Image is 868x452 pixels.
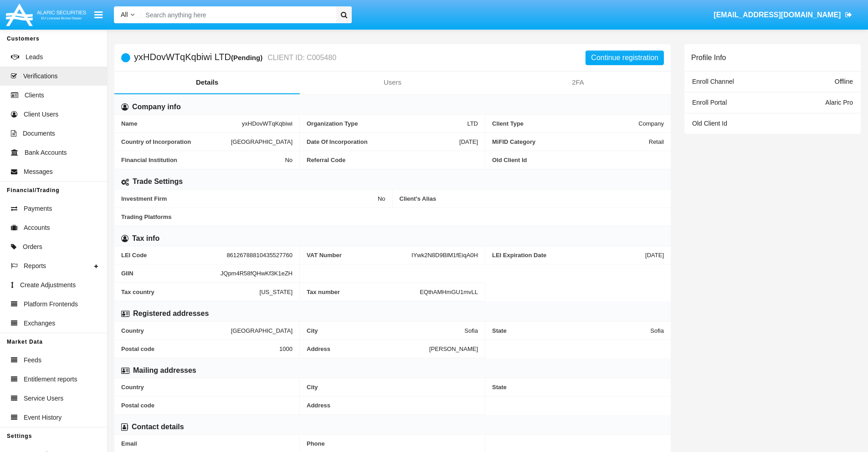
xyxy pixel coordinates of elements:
[134,52,336,63] h5: yxHDovWTqKqbiwi LTD
[121,288,260,295] span: Tax country
[638,120,664,127] span: Company
[26,52,43,62] span: Leads
[24,300,78,309] span: Platform Frontends
[141,6,333,23] input: Search
[24,413,62,422] span: Event History
[231,52,265,63] div: (Pending)
[459,138,478,145] span: [DATE]
[231,138,293,145] span: [GEOGRAPHIC_DATA]
[400,195,664,202] span: Client’s Alias
[260,288,293,295] span: [US_STATE]
[420,289,478,295] span: EQthAMHmGU1mvLL
[23,242,42,252] span: Orders
[133,366,196,376] h6: Mailing addresses
[492,327,650,334] span: State
[307,384,478,391] span: City
[25,91,44,100] span: Clients
[378,195,385,202] span: No
[23,71,57,81] span: Verifications
[23,129,55,138] span: Documents
[307,289,420,295] span: Tax number
[133,309,209,319] h6: Registered addresses
[691,53,726,62] h6: Profile Info
[132,422,184,432] h6: Contact details
[307,138,459,145] span: Date Of Incorporation
[692,120,727,127] span: Old Client Id
[492,157,664,163] span: Old Client Id
[121,120,242,127] span: Name
[5,1,87,28] img: Logo image
[692,99,727,106] span: Enroll Portal
[114,71,300,93] a: Details
[121,138,231,145] span: Country of Incorporation
[24,356,41,365] span: Feeds
[24,375,77,384] span: Entitlement reports
[307,252,411,259] span: VAT Number
[307,345,429,352] span: Address
[279,345,293,352] span: 1000
[121,195,378,202] span: Investment Firm
[307,440,478,447] span: Phone
[692,78,734,85] span: Enroll Channel
[485,71,671,93] a: 2FA
[25,148,67,157] span: Bank Accounts
[714,11,841,19] span: [EMAIL_ADDRESS][DOMAIN_NAME]
[24,110,58,119] span: Client Users
[645,252,664,259] span: [DATE]
[429,345,478,352] span: [PERSON_NAME]
[467,120,478,127] span: LTD
[825,99,853,106] span: Alaric Pro
[121,345,279,352] span: Postal code
[307,402,478,409] span: Address
[650,327,664,334] span: Sofia
[300,71,485,93] a: Users
[411,252,478,259] span: IYwk2N8D9BlM1fEiqA0H
[121,213,664,220] span: Trading Platforms
[285,157,293,163] span: No
[649,138,664,145] span: Retail
[307,327,464,334] span: City
[121,327,231,334] span: Country
[307,120,467,127] span: Organization Type
[133,177,183,187] h6: Trade Settings
[132,234,159,244] h6: Tax info
[492,138,649,145] span: MiFID Category
[132,102,181,112] h6: Company info
[121,252,226,259] span: LEI Code
[24,167,53,177] span: Messages
[492,384,664,391] span: State
[121,402,293,409] span: Postal code
[492,252,645,259] span: LEI Expiration Date
[586,51,664,65] button: Continue registration
[121,270,221,277] span: GIIN
[24,261,46,271] span: Reports
[121,384,293,391] span: Country
[307,157,478,163] span: Referral Code
[231,327,293,334] span: [GEOGRAPHIC_DATA]
[114,10,141,20] a: All
[24,319,55,328] span: Exchanges
[835,78,853,85] span: Offline
[20,280,76,290] span: Create Adjustments
[265,54,336,61] small: CLIENT ID: C005480
[221,270,293,277] span: JQpm4R58fQHwKf3K1eZH
[24,394,63,403] span: Service Users
[121,440,293,447] span: Email
[226,252,293,259] span: 86126788810435527760
[709,2,857,28] a: [EMAIL_ADDRESS][DOMAIN_NAME]
[121,11,128,18] span: All
[492,120,638,127] span: Client Type
[464,327,478,334] span: Sofia
[242,120,293,127] span: yxHDovWTqKqbiwi
[121,157,285,163] span: Financial Institution
[24,223,50,233] span: Accounts
[24,204,52,213] span: Payments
